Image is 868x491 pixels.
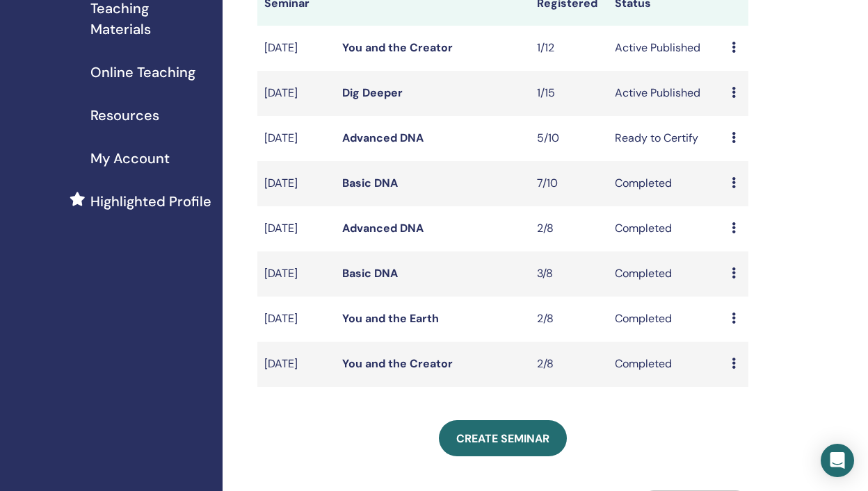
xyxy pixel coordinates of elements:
a: You and the Earth [342,311,439,326]
td: [DATE] [257,251,335,297]
td: 7/10 [530,161,608,206]
td: 1/12 [530,26,608,71]
span: My Account [90,148,170,169]
a: You and the Creator [342,356,453,371]
td: 2/8 [530,206,608,251]
td: [DATE] [257,26,335,71]
td: 2/8 [530,342,608,387]
td: [DATE] [257,116,335,161]
div: Open Intercom Messenger [821,444,854,477]
td: 1/15 [530,71,608,116]
td: 5/10 [530,116,608,161]
a: Advanced DNA [342,221,424,235]
a: Basic DNA [342,266,398,281]
a: Dig Deeper [342,85,403,100]
td: Active Published [608,26,725,71]
td: [DATE] [257,206,335,251]
td: Active Published [608,71,725,116]
td: Ready to Certify [608,116,725,161]
td: 3/8 [530,251,608,297]
a: Create seminar [439,420,567,456]
span: Create seminar [456,431,549,446]
td: Completed [608,206,725,251]
a: You and the Creator [342,40,453,55]
td: Completed [608,297,725,342]
td: 2/8 [530,297,608,342]
td: Completed [608,251,725,297]
td: Completed [608,161,725,206]
td: [DATE] [257,161,335,206]
td: [DATE] [257,297,335,342]
a: Basic DNA [342,176,398,190]
td: [DATE] [257,71,335,116]
a: Advanced DNA [342,131,424,145]
span: Highlighted Profile [90,191,211,212]
span: Online Teaching [90,62,195,83]
td: Completed [608,342,725,387]
td: [DATE] [257,342,335,387]
span: Resources [90,105,159,126]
